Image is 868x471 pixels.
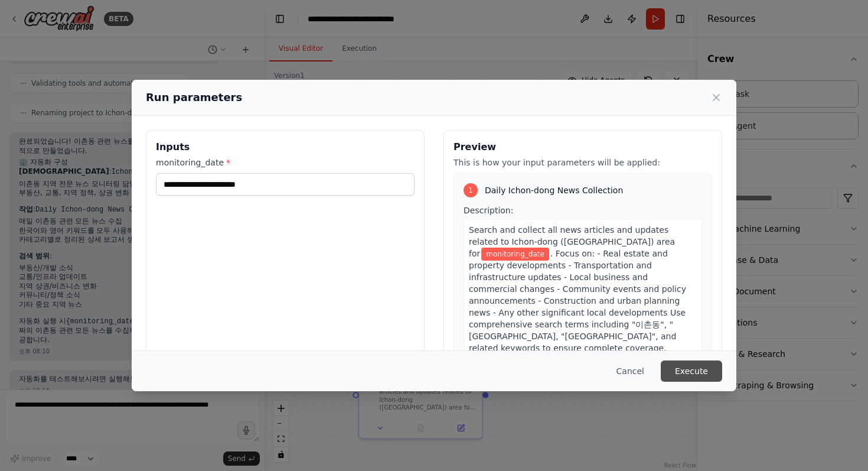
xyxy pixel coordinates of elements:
[453,157,712,168] p: This is how your input parameters will be applied:
[607,360,654,382] button: Cancel
[481,248,549,261] span: Variable: monitoring_date
[146,89,242,106] h2: Run parameters
[156,140,415,154] h3: Inputs
[485,184,623,196] span: Daily Ichon-dong News Collection
[464,183,478,197] div: 1
[464,206,513,215] span: Description:
[469,225,675,258] span: Search and collect all news articles and updates related to Ichon-dong ([GEOGRAPHIC_DATA]) area for
[469,249,686,353] span: . Focus on: - Real estate and property developments - Transportation and infrastructure updates -...
[661,360,722,382] button: Execute
[156,157,415,168] label: monitoring_date
[453,140,712,154] h3: Preview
